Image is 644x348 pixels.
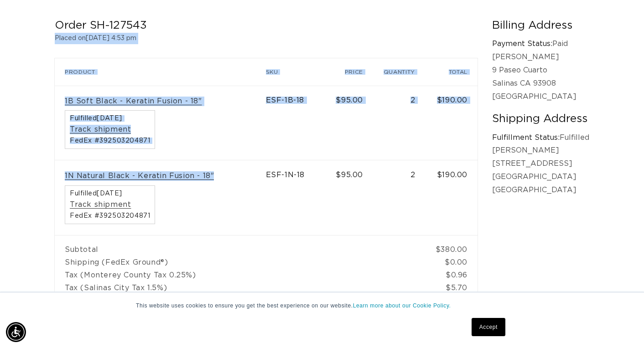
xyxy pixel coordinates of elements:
[336,97,363,104] span: $95.00
[373,58,425,86] th: Quantity
[425,58,478,86] th: Total
[353,302,451,309] a: Learn more about our Cookie Policy.
[65,97,202,106] a: 1B Soft Black - Keratin Fusion - 18"
[425,86,478,160] td: $190.00
[55,269,425,281] td: Tax (Monterey County Tax 0.25%)
[373,160,425,235] td: 2
[55,281,425,294] td: Tax (Salinas City Tax 1.5%)
[70,200,131,210] a: Track shipment
[492,37,589,51] p: Paid
[373,86,425,160] td: 2
[492,144,589,196] p: [PERSON_NAME] [STREET_ADDRESS] [GEOGRAPHIC_DATA] [GEOGRAPHIC_DATA]
[70,115,150,122] span: Fulfilled
[55,58,266,86] th: Product
[425,235,478,256] td: $380.00
[6,322,26,342] div: Accessibility Menu
[70,138,150,144] span: FedEx #392503204871
[266,86,327,160] td: ESF-1B-18
[425,281,478,294] td: $5.70
[136,302,508,310] p: This website uses cookies to ensure you get the best experience on our website.
[70,190,150,197] span: Fulfilled
[492,19,589,33] h2: Billing Address
[425,269,478,281] td: $0.96
[327,58,373,86] th: Price
[55,19,478,33] h2: Order SH-127543
[70,125,131,134] a: Track shipment
[86,35,136,41] time: [DATE] 4:53 pm
[266,58,327,86] th: SKU
[492,51,589,103] p: [PERSON_NAME] 9 Paseo Cuarto Salinas CA 93908 [GEOGRAPHIC_DATA]
[425,160,478,235] td: $190.00
[65,171,214,181] a: 1N Natural Black - Keratin Fusion - 18"
[97,115,122,122] time: [DATE]
[472,318,505,336] a: Accept
[55,256,425,269] td: Shipping (FedEx Ground®)
[55,33,478,44] p: Placed on
[336,171,363,179] span: $95.00
[70,213,150,219] span: FedEx #392503204871
[266,160,327,235] td: ESF-1N-18
[97,190,122,197] time: [DATE]
[492,112,589,126] h2: Shipping Address
[55,235,425,256] td: Subtotal
[492,40,552,47] strong: Payment Status:
[425,256,478,269] td: $0.00
[492,134,560,141] strong: Fulfillment Status:
[492,131,589,144] p: Fulfilled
